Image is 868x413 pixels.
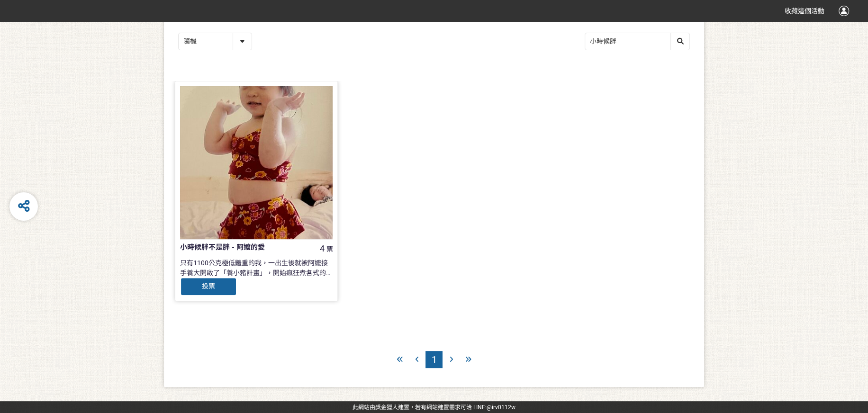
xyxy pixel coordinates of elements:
[180,242,302,253] div: 小時候胖不是胖 - 阿嬤的愛
[353,404,515,411] span: 可洽 LINE:
[585,33,689,50] input: 搜尋作品
[353,404,461,411] a: 此網站由獎金獵人建置，若有網站建置需求
[319,243,324,253] span: 4
[180,258,333,277] div: 只有1100公克極低體重的我，一出生後就被阿嬤接手養大開啟了「養小豬計畫」，開始瘋狂煮各式的美食；兩歲時我已成為胖小妹，身上的俗氣泳衣是堂姊傳承的泳衣，但穿在我身上卻顯得非常緊蹦，肚子更是肥滋滋...
[432,354,437,365] span: 1
[785,7,824,15] span: 收藏這個活動
[175,81,338,301] a: 小時候胖不是胖 - 阿嬤的愛4票只有1100公克極低體重的我，一出生後就被阿嬤接手養大開啟了「養小豬計畫」，開始瘋狂煮各式的美食；兩歲時我已成為胖小妹，身上的俗氣泳衣是堂姊傳承的泳衣，但穿在我身...
[487,404,515,411] a: @irv0112w
[326,245,333,253] span: 票
[202,282,215,290] span: 投票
